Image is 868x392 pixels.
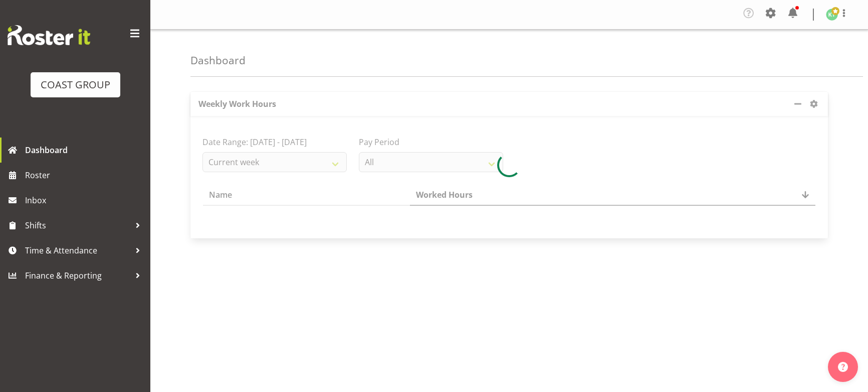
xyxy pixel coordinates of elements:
span: Dashboard [25,143,145,158]
h4: Dashboard [190,55,246,66]
span: Finance & Reporting [25,268,130,283]
span: Shifts [25,218,130,233]
div: COAST GROUP [41,77,110,92]
span: Inbox [25,193,145,208]
span: Roster [25,168,145,183]
img: help-xxl-2.png [838,362,848,372]
img: kade-tiatia1141.jpg [826,9,838,21]
img: Rosterit website logo [8,25,90,45]
span: Time & Attendance [25,243,130,258]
